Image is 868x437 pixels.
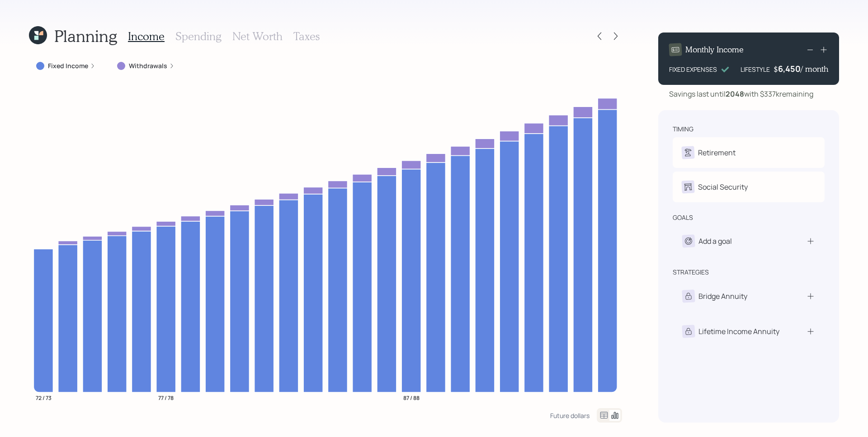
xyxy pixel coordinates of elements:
tspan: 72 / 73 [36,394,52,401]
div: Retirement [698,147,736,158]
div: goals [673,213,693,222]
h1: Planning [54,26,117,46]
div: FIXED EXPENSES [669,65,717,74]
h3: Spending [175,30,222,43]
label: Fixed Income [48,61,88,70]
h3: Income [128,30,165,43]
div: Lifetime Income Annuity [698,326,779,337]
h4: Monthly Income [685,45,744,55]
div: strategies [673,268,709,277]
div: Bridge Annuity [698,291,747,302]
div: Savings last until with $337k remaining [669,88,813,99]
h3: Taxes [293,30,320,43]
div: Add a goal [698,236,732,246]
div: timing [673,125,693,134]
tspan: 87 / 88 [403,394,420,401]
div: Social Security [698,181,748,192]
label: Withdrawals [129,61,167,70]
tspan: 77 / 78 [158,394,174,401]
h3: Net Worth [232,30,283,43]
b: 2048 [726,89,744,99]
h4: / month [801,64,828,74]
div: 6,450 [778,63,801,74]
div: LIFESTYLE [741,65,770,74]
div: Future dollars [550,411,590,420]
h4: $ [774,64,778,74]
